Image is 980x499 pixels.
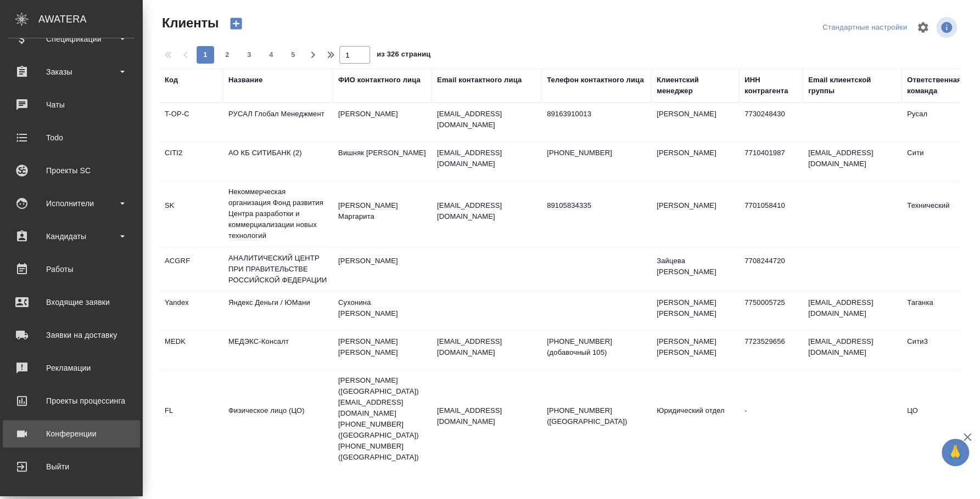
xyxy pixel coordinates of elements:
td: [PERSON_NAME] [651,103,739,141]
td: [PERSON_NAME] [PERSON_NAME] [333,331,432,369]
td: CITI2 [159,142,223,180]
td: Yandex [159,292,223,330]
div: Работы [8,261,135,277]
span: 5 [284,49,302,60]
span: Клиенты [159,14,219,32]
td: [PERSON_NAME] ([GEOGRAPHIC_DATA]) [EMAIL_ADDRESS][DOMAIN_NAME] [PHONE_NUMBER] ([GEOGRAPHIC_DATA])... [333,370,432,468]
div: ФИО контактного лица [338,75,421,86]
a: Входящие заявки [3,288,140,316]
td: MEDK [159,331,223,369]
span: 🙏 [946,441,965,464]
p: [EMAIL_ADDRESS][DOMAIN_NAME] [437,200,536,222]
td: Физическое лицо (ЦО) [223,400,333,438]
span: 4 [262,49,280,60]
div: Телефон контактного лица [547,75,644,86]
td: Зайцева [PERSON_NAME] [651,250,739,288]
td: Вишняк [PERSON_NAME] [333,142,432,180]
p: 89163910013 [547,109,646,120]
p: [EMAIL_ADDRESS][DOMAIN_NAME] [437,109,536,131]
div: Название [228,75,262,86]
div: Заказы [8,64,135,80]
p: [PHONE_NUMBER] (добавочный 105) [547,336,646,358]
div: Код [165,75,178,86]
div: split button [820,19,910,36]
td: [EMAIL_ADDRESS][DOMAIN_NAME] [803,142,901,180]
td: - [739,400,803,438]
div: Email контактного лица [437,75,522,86]
p: [PHONE_NUMBER] ([GEOGRAPHIC_DATA]) [547,405,646,427]
button: 2 [219,46,236,64]
div: Email клиентской группы [808,75,896,97]
td: SK [159,195,223,233]
button: Создать [223,14,249,33]
div: Todo [8,129,135,146]
td: Яндекс Деньги / ЮМани [223,292,333,330]
td: [EMAIL_ADDRESS][DOMAIN_NAME] [803,331,901,369]
td: [PERSON_NAME] Маргарита [333,195,432,233]
div: Рекламации [8,360,135,376]
a: Чаты [3,91,140,118]
td: 7710401987 [739,142,803,180]
td: [PERSON_NAME] [PERSON_NAME] [651,331,739,369]
td: T-OP-C [159,103,223,141]
div: Кандидаты [8,228,135,245]
a: Проекты SC [3,157,140,184]
td: Сухонина [PERSON_NAME] [333,292,432,330]
div: Проекты процессинга [8,393,135,409]
div: Проекты SC [8,162,135,179]
td: 7708244720 [739,250,803,288]
p: [EMAIL_ADDRESS][DOMAIN_NAME] [437,336,536,358]
td: [PERSON_NAME] [651,142,739,180]
a: Рекламации [3,354,140,382]
td: ACGRF [159,250,223,288]
td: 7701058410 [739,195,803,233]
td: [PERSON_NAME] [333,103,432,141]
span: Настроить таблицу [910,14,936,41]
td: 7730248430 [739,103,803,141]
div: Спецификации [8,31,135,47]
a: Работы [3,256,140,283]
div: Конференции [8,426,135,442]
td: АНАЛИТИЧЕСКИЙ ЦЕНТР ПРИ ПРАВИТЕЛЬСТВЕ РОССИЙСКОЙ ФЕДЕРАЦИИ [223,247,333,291]
button: 3 [240,46,258,64]
div: ИНН контрагента [744,75,797,97]
div: Выйти [8,458,135,475]
div: AWATERA [38,8,143,30]
a: Выйти [3,453,140,480]
a: Конференции [3,420,140,447]
div: Клиентский менеджер [657,75,733,97]
a: Проекты процессинга [3,387,140,415]
span: 3 [240,49,258,60]
span: из 326 страниц [377,48,430,64]
button: 🙏 [942,439,969,466]
p: [EMAIL_ADDRESS][DOMAIN_NAME] [437,148,536,169]
button: 4 [262,46,280,64]
td: Юридический отдел [651,400,739,438]
td: [PERSON_NAME] [PERSON_NAME] [651,292,739,330]
td: [PERSON_NAME] [651,195,739,233]
td: [PERSON_NAME] [333,250,432,288]
p: 89105834335 [547,200,646,211]
td: FL [159,400,223,438]
td: Некоммерческая организация Фонд развития Центра разработки и коммерциализации новых технологий [223,181,333,247]
div: Входящие заявки [8,294,135,310]
td: АО КБ СИТИБАНК (2) [223,142,333,180]
td: 7723529656 [739,331,803,369]
a: Todo [3,124,140,151]
div: Чаты [8,97,135,113]
p: [EMAIL_ADDRESS][DOMAIN_NAME] [437,405,536,427]
td: 7750005725 [739,292,803,330]
a: Заявки на доставку [3,321,140,349]
span: Посмотреть информацию [936,17,959,38]
div: Исполнители [8,195,135,212]
td: МЕДЭКС-Консалт [223,331,333,369]
button: 5 [284,46,302,64]
div: Заявки на доставку [8,327,135,343]
span: 2 [219,49,236,60]
p: [PHONE_NUMBER] [547,148,646,158]
td: РУСАЛ Глобал Менеджмент [223,103,333,141]
td: [EMAIL_ADDRESS][DOMAIN_NAME] [803,292,901,330]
